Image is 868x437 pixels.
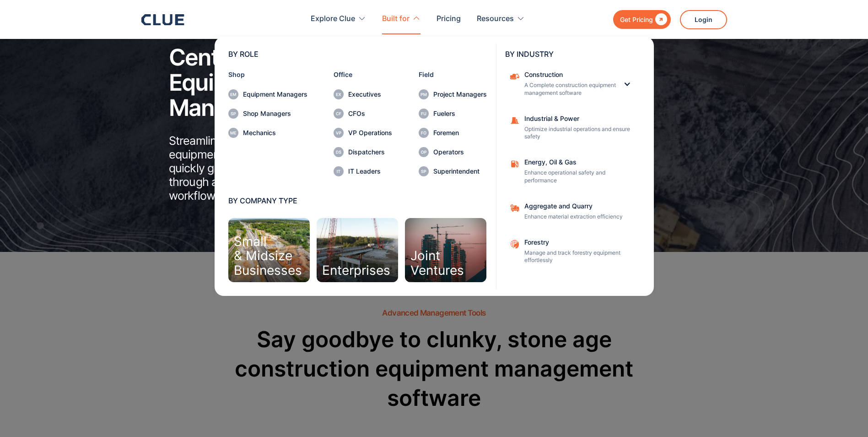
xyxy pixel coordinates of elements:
[410,249,464,278] div: Joint Ventures
[433,149,487,155] div: Operators
[510,239,520,249] img: Aggregate and Quarry
[433,110,487,117] div: Fuelers
[510,159,520,169] img: fleet fuel icon
[505,198,640,225] a: Aggregate and QuarryEnhance material extraction efficiency
[680,10,727,29] a: Login
[405,218,486,282] a: JointVentures
[524,169,634,185] p: Enhance operational safety and performance
[510,203,520,213] img: Aggregate and Quarry
[419,71,487,78] div: Field
[524,203,634,209] div: Aggregate and Quarry
[477,5,514,33] div: Resources
[334,166,392,176] a: IT Leaders
[524,213,634,221] p: Enhance material extraction efficiency
[419,128,487,138] a: Foremen
[334,89,392,99] a: Executives
[348,130,392,136] div: VP Operations
[348,149,392,155] div: Dispatchers
[243,91,307,98] div: Equipment Managers
[234,235,302,278] div: Small & Midsize Businesses
[243,110,307,117] div: Shop Managers
[433,91,487,98] div: Project Managers
[317,218,398,282] a: Enterprises
[524,159,634,165] div: Energy, Oil & Gas
[613,10,671,29] a: Get Pricing
[419,147,487,157] a: Operators
[653,14,667,25] div: 
[524,239,634,246] div: Forestry
[334,147,392,157] a: Dispatchers
[477,5,525,33] div: Resources
[524,82,616,97] p: A Complete construction equipment management software
[620,14,653,25] div: Get Pricing
[311,5,366,33] div: Explore Clue
[505,67,622,102] a: ConstructionA Complete construction equipment management software
[228,128,307,138] a: Mechanics
[419,109,487,119] a: Fuelers
[524,71,616,78] div: Construction
[228,89,307,99] a: Equipment Managers
[348,168,392,175] div: IT Leaders
[334,109,392,119] a: CFOs
[382,309,485,317] h2: Advanced Management Tools
[524,115,634,122] div: Industrial & Power
[243,130,307,136] div: Mechanics
[228,325,640,413] h3: Say goodbye to clunky, stone age construction equipment management software
[348,91,392,98] div: Executives
[348,110,392,117] div: CFOs
[382,5,410,33] div: Built for
[311,5,355,33] div: Explore Clue
[228,218,310,282] a: Small& MidsizeBusinesses
[437,5,461,33] a: Pricing
[505,154,640,189] a: Energy, Oil & GasEnhance operational safety and performance
[228,197,487,204] div: BY COMPANY TYPE
[382,5,421,33] div: Built for
[505,111,640,146] a: Industrial & PowerOptimize industrial operations and ensure safety
[510,71,520,82] img: Construction
[419,166,487,176] a: Superintendent
[505,67,640,102] div: ConstructionConstructionA Complete construction equipment management software
[334,128,392,138] a: VP Operations
[524,126,634,141] p: Optimize industrial operations and ensure safety
[419,89,487,99] a: Project Managers
[505,235,640,269] a: ForestryManage and track forestry equipment effortlessly
[510,115,520,126] img: Construction cone icon
[433,130,487,136] div: Foremen
[505,50,640,58] div: BY INDUSTRY
[322,263,390,278] div: Enterprises
[228,109,307,119] a: Shop Managers
[433,168,487,175] div: Superintendent
[141,34,727,296] nav: Built for
[228,50,487,58] div: BY ROLE
[524,249,634,265] p: Manage and track forestry equipment effortlessly
[228,71,307,78] div: Shop
[334,71,392,78] div: Office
